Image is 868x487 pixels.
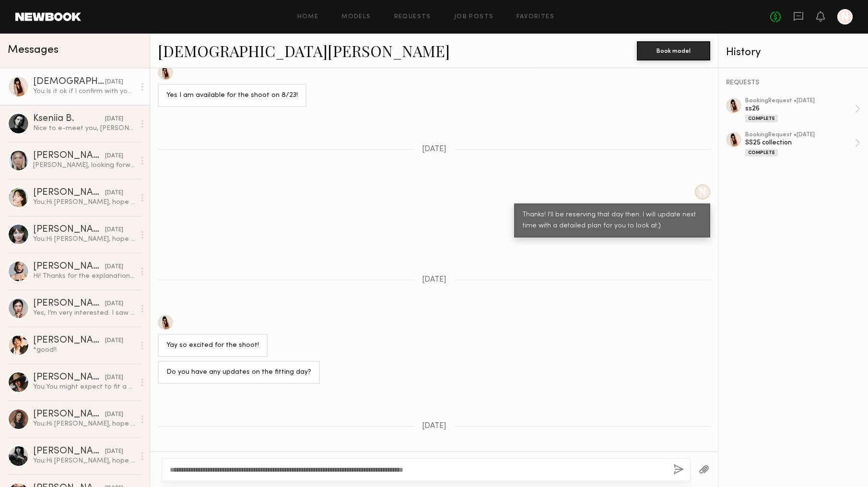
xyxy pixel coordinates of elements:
div: [PERSON_NAME] [33,151,105,161]
div: You: Hi [PERSON_NAME], hope you're doing well. I'm a womenswear fashion designer currently workin... [33,419,135,428]
div: You: Is it ok if I confirm with you the fitting day by [DATE] about the exact date and time and l... [33,87,135,96]
a: bookingRequest •[DATE]SS25 collectionComplete [745,132,860,156]
div: [DATE] [105,373,123,382]
div: booking Request • [DATE] [745,98,855,104]
div: [DATE] [105,78,123,87]
span: [DATE] [422,276,446,284]
div: [PERSON_NAME] [33,299,105,309]
div: [PERSON_NAME], looking forward to another chance! [33,161,135,170]
div: Complete [745,115,778,122]
div: Yes I am available for the shoot on 8/23! [166,90,298,101]
a: Requests [394,14,431,20]
div: You: Hi [PERSON_NAME], hope you're doing well. I'm a womenswear fashion designer currently workin... [33,198,135,207]
div: REQUESTS [726,80,860,86]
div: [DATE] [105,152,123,161]
div: Kseniia B. [33,114,105,124]
div: Do you have any updates on the fitting day? [166,367,311,378]
div: ss26 [745,104,855,113]
div: [PERSON_NAME] [33,188,105,198]
div: booking Request • [DATE] [745,132,855,138]
div: [PERSON_NAME] [33,336,105,345]
div: [DATE] [105,226,123,235]
div: Yay so excited for the shoot! [166,340,259,351]
a: [DEMOGRAPHIC_DATA][PERSON_NAME] [158,40,450,61]
div: [DATE] [105,262,123,272]
div: Complete [745,149,778,156]
div: Yes, I’m very interested. I saw your instagram and your work looks beautiful. [33,309,135,318]
a: Favorites [516,14,554,20]
div: History [726,47,860,58]
div: [DEMOGRAPHIC_DATA][PERSON_NAME] [33,77,105,87]
div: Thanks! I'll be reserving that day then. I will update next time with a detailed plan for you to ... [523,210,702,232]
div: SS25 collection [745,138,855,147]
div: [DATE] [105,336,123,345]
div: You: Hi [PERSON_NAME], hope you're doing well. I'm a womenswear fashion designer currently workin... [33,456,135,465]
div: *good!! [33,345,135,355]
div: You: You might expect to fit a total of 12-14 pieces at each round of fitting, instead of 28. Bec... [33,382,135,392]
div: [DATE] [105,189,123,198]
span: [DATE] [422,145,446,154]
a: N [837,9,853,24]
div: [PERSON_NAME] [33,262,105,272]
div: [DATE] [105,299,123,309]
a: Book model [637,46,710,54]
div: [PERSON_NAME] [33,225,105,235]
div: [PERSON_NAME] [33,410,105,419]
a: Models [341,14,371,20]
div: Nice to e-meet you, [PERSON_NAME]! I’m currently in [GEOGRAPHIC_DATA], but I go back to LA pretty... [33,124,135,133]
div: [PERSON_NAME] [33,447,105,456]
a: bookingRequest •[DATE]ss26Complete [745,98,860,122]
a: Job Posts [454,14,494,20]
div: [DATE] [105,410,123,419]
span: [DATE] [422,422,446,430]
div: You: Hi [PERSON_NAME], hope you're doing well. I'm a womenswear fashion designer currently workin... [33,235,135,244]
button: Book model [637,41,710,60]
span: Messages [8,45,59,56]
div: [DATE] [105,115,123,124]
div: [DATE] [105,447,123,456]
a: Home [297,14,319,20]
div: Hi! Thanks for the explanation — that really helps. I’m interested! I just moved to Downtown, so ... [33,272,135,281]
div: [PERSON_NAME] [33,373,105,382]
